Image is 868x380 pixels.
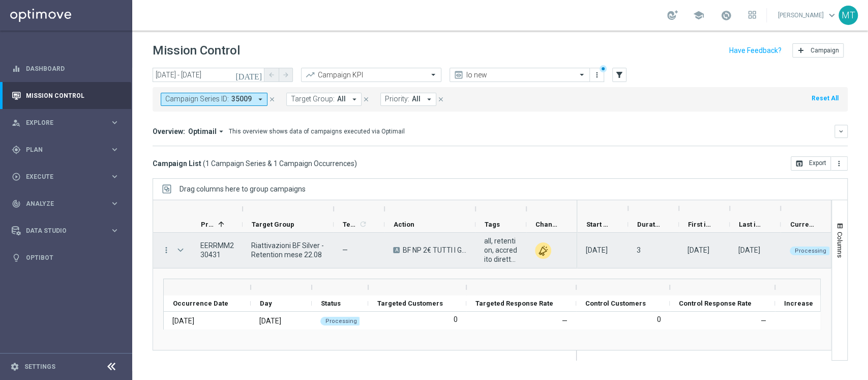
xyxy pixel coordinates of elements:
[11,254,120,262] button: lightbulb Optibot
[425,95,434,104] i: arrow_drop_down
[826,10,837,21] span: keyboard_arrow_down
[394,221,414,228] span: Action
[172,316,194,325] div: 22 Aug 2025
[586,246,608,255] div: 22 Aug 2025, Friday
[11,227,120,235] div: Data Studio keyboard_arrow_right
[385,95,409,103] span: Priority:
[350,95,359,104] i: arrow_drop_down
[203,159,205,168] span: (
[200,241,234,259] span: EERRMM230431
[179,185,306,193] span: Drag columns here to group campaigns
[593,71,601,79] i: more_vert
[229,127,405,136] div: This overview shows data of campaigns executed via Optimail
[11,146,120,154] button: gps_fixed Plan keyboard_arrow_right
[282,71,289,78] i: arrow_forward
[790,221,815,228] span: Current Status
[26,201,110,207] span: Analyze
[834,125,848,138] button: keyboard_arrow_down
[286,93,362,106] button: Target Group: All arrow_drop_down
[301,68,441,82] ng-select: Campaign KPI
[12,145,21,154] i: gps_fixed
[235,70,263,79] i: [DATE]
[657,315,661,324] label: 0
[784,300,813,307] span: Increase
[485,221,500,228] span: Tags
[535,242,551,259] img: Other
[153,43,240,58] h1: Mission Control
[484,236,518,264] span: all, retention, accredito diretto, bonus free, talent
[600,65,607,72] div: There are unsaved changes
[412,95,421,103] span: All
[337,95,346,103] span: All
[792,43,844,58] button: add Campaign
[791,159,848,167] multiple-options-button: Export to CSV
[475,300,553,307] span: Targeted Response Rate
[790,246,831,255] colored-tag: Processing
[11,92,120,100] button: Mission Control
[110,226,119,235] i: keyboard_arrow_right
[437,96,444,103] i: close
[161,93,267,106] button: Campaign Series ID: 35009 arrow_drop_down
[12,244,119,271] div: Optibot
[839,6,858,25] div: MT
[837,128,845,135] i: keyboard_arrow_down
[12,172,21,181] i: play_circle_outline
[26,82,119,109] a: Mission Control
[12,118,110,127] div: Explore
[450,68,590,82] ng-select: Io new
[153,159,357,168] h3: Campaign List
[188,127,217,136] span: Optimail
[153,68,264,82] input: Select date range
[26,174,110,180] span: Execute
[357,219,367,230] span: Calculate column
[836,232,844,258] span: Columns
[403,246,467,255] span: BF NP 2€ TUTTI I GIOCHI
[268,71,275,78] i: arrow_back
[729,47,782,54] input: Have Feedback?
[436,94,445,105] button: close
[11,200,120,208] button: track_changes Analyze keyboard_arrow_right
[26,244,119,271] a: Optibot
[205,159,354,168] span: 1 Campaign Series & 1 Campaign Occurrences
[162,246,171,255] button: more_vert
[363,96,370,103] i: close
[343,221,357,228] span: Templates
[380,93,436,106] button: Priority: All arrow_drop_down
[24,364,55,370] a: Settings
[259,316,281,325] div: Friday
[586,221,611,228] span: Start Date
[612,68,626,82] button: filter_alt
[791,156,831,171] button: open_in_browser Export
[234,68,264,83] button: [DATE]
[454,70,464,80] i: preview
[637,221,662,228] span: Duration
[11,173,120,181] div: play_circle_outline Execute keyboard_arrow_right
[12,226,110,235] div: Data Studio
[173,300,228,307] span: Occurrence Date
[359,220,367,228] i: refresh
[279,68,293,82] button: arrow_forward
[217,127,226,136] i: arrow_drop_down
[321,300,341,307] span: Status
[179,185,306,193] div: Row Groups
[12,55,119,82] div: Dashboard
[26,147,110,153] span: Plan
[592,69,602,81] button: more_vert
[11,119,120,127] button: person_search Explore keyboard_arrow_right
[687,246,709,255] div: 22 Aug 2025, Friday
[291,95,335,103] span: Target Group:
[393,247,400,253] span: A
[693,10,704,21] span: school
[342,246,348,255] span: —
[165,95,229,103] span: Campaign Series ID:
[739,221,763,228] span: Last in Range
[185,127,229,136] button: Optimail arrow_drop_down
[377,300,443,307] span: Targeted Customers
[585,300,646,307] span: Control Customers
[26,228,110,234] span: Data Studio
[256,95,265,104] i: arrow_drop_down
